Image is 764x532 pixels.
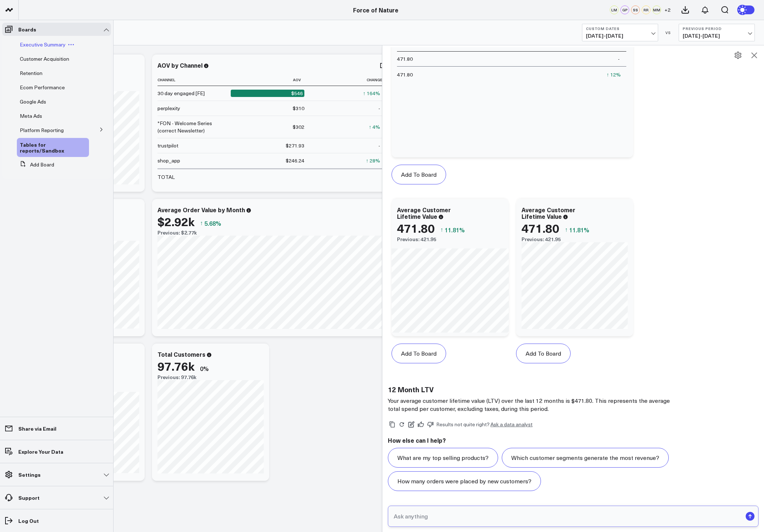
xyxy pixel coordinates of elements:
span: [DATE] - [DATE] [683,33,751,39]
div: ↑ 12% [607,71,621,78]
div: shop_app [157,157,180,164]
div: 471.80 [522,221,559,235]
a: Force of Nature [353,6,398,14]
div: MM [652,5,661,14]
button: Add To Board [392,344,446,363]
span: + 2 [664,7,671,12]
button: +2 [663,5,672,14]
div: 0% [200,364,209,372]
div: SS [631,5,640,14]
p: Log Out [18,518,39,524]
p: Settings [18,472,41,477]
div: TOTAL [157,173,175,181]
a: Meta Ads [20,113,42,119]
a: Log Out [2,514,111,527]
span: 5.68% [204,219,221,227]
b: Custom Dates [586,26,654,31]
p: Your average customer lifetime value (LTV) over the last 12 months is $471.80. This represents th... [388,397,681,413]
button: Add Board [17,158,54,171]
a: Customer Acquisition [20,56,69,62]
div: 471.80 [397,55,413,63]
button: Copy [388,420,397,429]
th: Change [311,74,387,86]
button: Custom Dates[DATE]-[DATE] [582,24,658,41]
div: trustpilot [157,142,178,149]
div: 471.80 [397,221,435,235]
div: Average Order Value by Month [157,206,245,214]
span: ↑ [565,225,568,235]
a: Ecom Performance [20,85,65,90]
div: - [618,55,620,63]
div: - [378,142,380,149]
div: $271.93 [286,142,304,149]
button: What are my top selling products? [388,448,498,468]
a: Google Ads [20,99,46,105]
div: ↑ 28% [366,157,380,164]
span: Ecom Performance [20,84,65,91]
div: $302 [293,123,304,131]
span: Platform Reporting [20,127,64,134]
div: LM [610,5,619,14]
button: How many orders were placed by new customers? [388,471,541,491]
span: Retention [20,70,42,76]
button: Add To Board [392,165,446,184]
span: 11.81% [569,226,589,234]
div: $310 [293,105,304,112]
div: VS [662,30,675,35]
p: Boards [18,26,36,32]
div: 471.80 [397,71,413,78]
span: Tables for reports/Sandbox [20,141,64,154]
a: Ask a data analyst [490,422,533,427]
div: perplexity [157,105,180,112]
div: ↑ 4% [369,123,380,131]
div: $546 [231,90,304,97]
div: RR [642,5,650,14]
div: Total Customers [157,350,205,358]
a: Executive Summary [20,42,66,48]
div: ↑ 164% [363,90,380,97]
a: Retention [20,70,42,76]
div: Previous: 421.95 [522,236,628,242]
div: 30 day engaged [FE] [157,90,205,97]
a: Tables for reports/Sandbox [20,142,80,153]
div: Previous: 421.95 [397,236,503,242]
div: Previous: $2.77k [157,230,388,236]
div: Average Customer Lifetime Value [397,206,451,220]
span: [DATE] - [DATE] [586,33,654,39]
th: Channel [157,74,231,86]
span: Meta Ads [20,112,42,119]
div: AOV by Channel [157,61,203,69]
button: Add To Board [516,344,571,363]
div: $246.24 [286,157,304,164]
span: Google Ads [20,98,46,105]
div: 97.76k [157,359,194,372]
span: ↑ [440,225,443,235]
h2: How else can I help? [388,436,759,444]
th: Aov [231,74,311,86]
span: ↑ [200,218,203,228]
span: 11.81% [445,226,465,234]
span: Customer Acquisition [20,55,69,62]
p: Support [18,495,40,501]
div: GP [620,5,629,14]
div: - [378,105,380,112]
div: Previous: 97.76k [157,374,264,380]
p: Explore Your Data [18,449,63,454]
span: Results not quite right? [436,421,490,428]
input: Ask anything [392,510,742,523]
div: *FON - Welcome Series (correct Newsletter) [157,120,224,134]
span: Executive Summary [20,41,66,48]
button: Which customer segments generate the most revenue? [502,448,669,468]
h3: 12 Month LTV [388,385,681,393]
div: $2.92k [157,215,194,228]
div: Average Customer Lifetime Value [522,206,575,220]
button: Previous Period[DATE]-[DATE] [679,24,755,41]
b: Previous Period [683,26,751,31]
p: Share via Email [18,426,56,431]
